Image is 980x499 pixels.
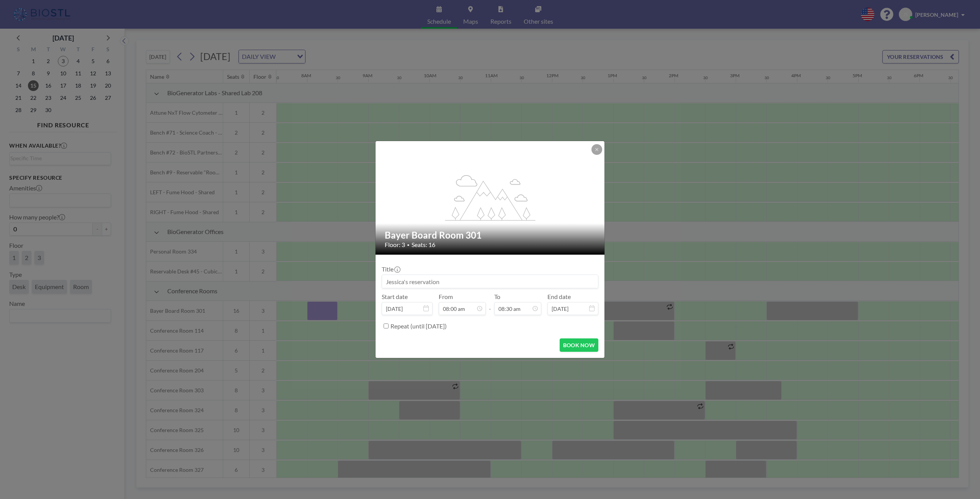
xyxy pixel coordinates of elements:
[445,174,536,220] g: flex-grow: 1.2;
[412,241,435,249] span: Seats: 16
[385,229,596,241] h2: Bayer Board Room 301
[547,293,571,301] label: End date
[439,293,453,301] label: From
[382,275,598,288] input: Jessica's reservation
[407,242,410,248] span: •
[489,296,491,312] span: -
[382,265,400,273] label: Title
[390,322,447,330] label: Repeat (until [DATE])
[382,293,408,301] label: Start date
[560,338,598,352] button: BOOK NOW
[494,293,500,301] label: To
[385,241,405,249] span: Floor: 3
